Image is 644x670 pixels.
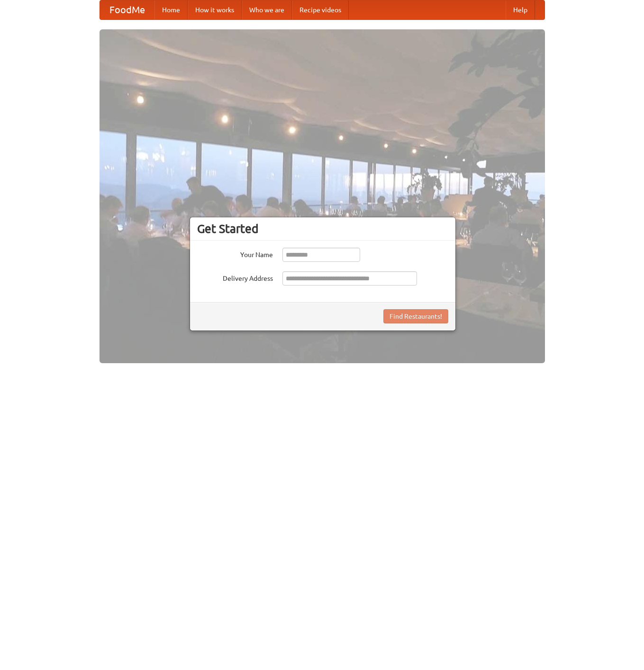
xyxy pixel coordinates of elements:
[383,309,448,323] button: Find Restaurants!
[154,0,188,19] a: Home
[292,0,349,19] a: Recipe videos
[506,0,535,19] a: Help
[197,248,273,259] label: Your Name
[188,0,242,19] a: How it works
[197,271,273,283] label: Delivery Address
[100,0,154,19] a: FoodMe
[197,222,448,236] h3: Get Started
[242,0,292,19] a: Who we are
